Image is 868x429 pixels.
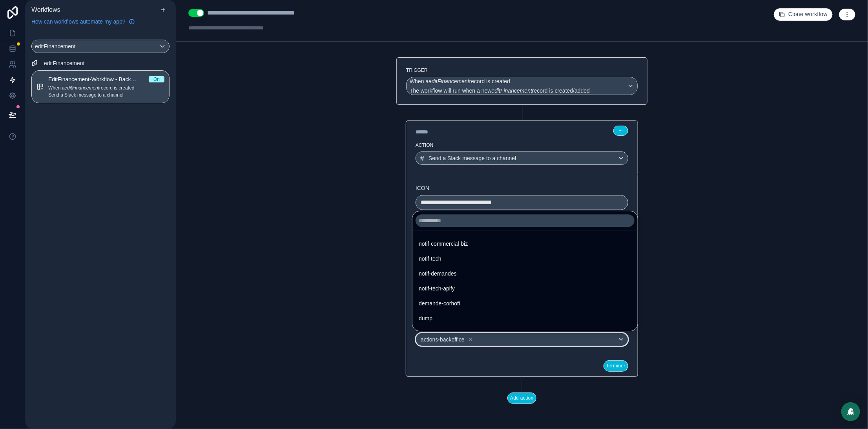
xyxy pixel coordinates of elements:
[419,254,441,263] span: notif-tech
[419,239,468,248] span: notif-commercial-biz
[841,402,860,421] div: Open Intercom Messenger
[419,269,457,278] span: notif-demandes
[419,284,455,293] span: notif-tech-apify
[419,299,460,308] span: demande-corhofi
[419,329,454,338] span: notif-paiement
[419,314,432,323] span: dump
